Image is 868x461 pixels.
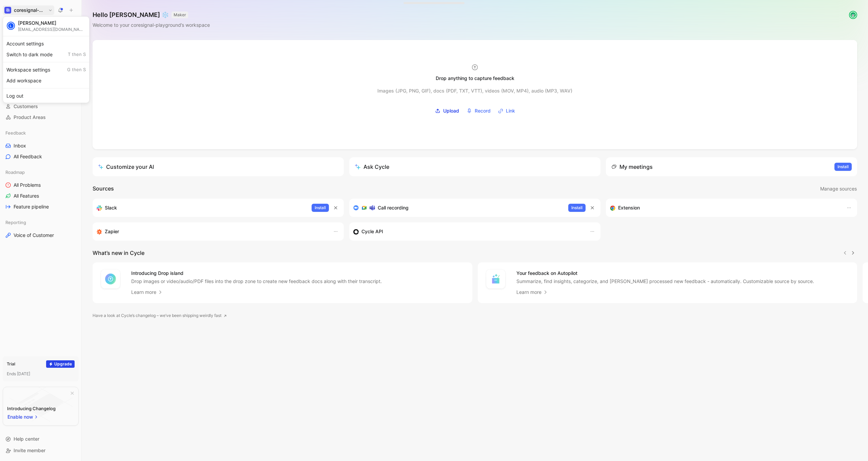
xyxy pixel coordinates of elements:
[4,91,88,101] div: Log out
[18,20,86,26] div: [PERSON_NAME]
[67,67,86,73] span: G then S
[7,22,14,29] div: L
[4,38,88,49] div: Account settings
[4,64,88,75] div: Workspace settings
[3,16,90,103] div: coresignal-playgroundcoresignal-playground
[4,49,88,60] div: Switch to dark mode
[18,27,86,32] div: [EMAIL_ADDRESS][DOMAIN_NAME]
[4,75,88,86] div: Add workspace
[68,52,86,58] span: T then S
